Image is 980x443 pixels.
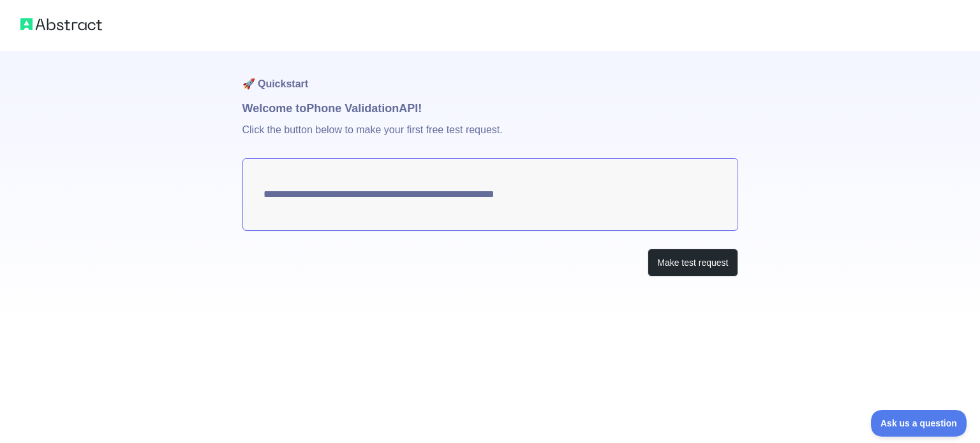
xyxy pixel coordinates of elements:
button: Make test request [648,249,738,277]
img: Abstract logo [20,15,102,33]
iframe: Toggle Customer Support [871,410,967,437]
h1: Welcome to Phone Validation API! [242,99,738,117]
h1: 🚀 Quickstart [242,51,738,99]
p: Click the button below to make your first free test request. [242,117,738,158]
